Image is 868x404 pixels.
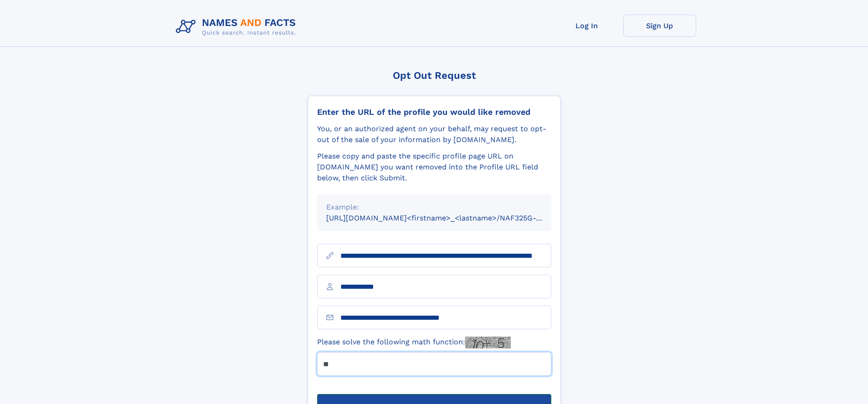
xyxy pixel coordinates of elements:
[317,107,551,117] div: Enter the URL of the profile you would like removed
[308,70,561,81] div: Opt Out Request
[172,15,303,39] img: Logo Names and Facts
[317,337,511,348] label: Please solve the following math function:
[550,15,623,37] a: Log In
[317,123,551,145] div: You, or an authorized agent on your behalf, may request to opt-out of the sale of your informatio...
[326,202,542,213] div: Example:
[623,15,696,37] a: Sign Up
[317,151,551,184] div: Please copy and paste the specific profile page URL on [DOMAIN_NAME] you want removed into the Pr...
[326,214,569,222] small: [URL][DOMAIN_NAME]<firstname>_<lastname>/NAF325G-xxxxxxxx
